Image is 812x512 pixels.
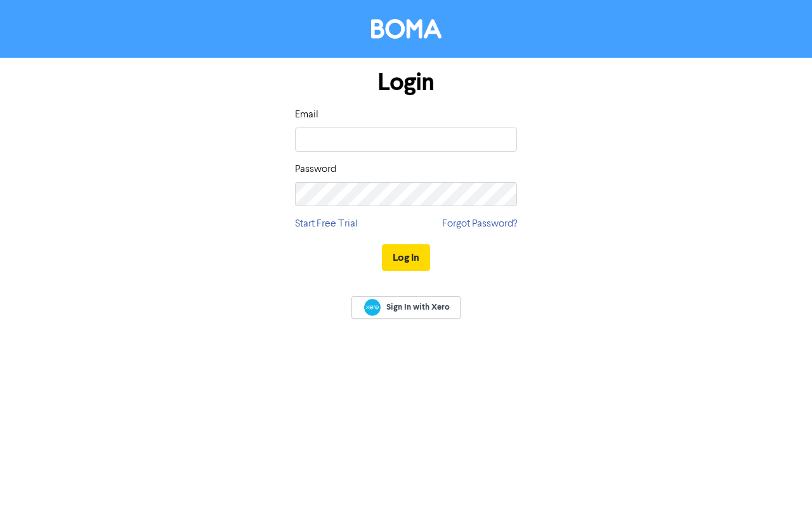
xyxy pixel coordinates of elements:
[295,68,517,97] h1: Login
[364,299,381,316] img: Xero logo
[295,216,358,232] a: Start Free Trial
[295,107,318,122] label: Email
[382,244,430,271] button: Log In
[295,162,336,177] label: Password
[351,296,461,318] a: Sign In with Xero
[442,216,517,232] a: Forgot Password?
[386,301,450,313] span: Sign In with Xero
[371,19,442,39] img: BOMA Logo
